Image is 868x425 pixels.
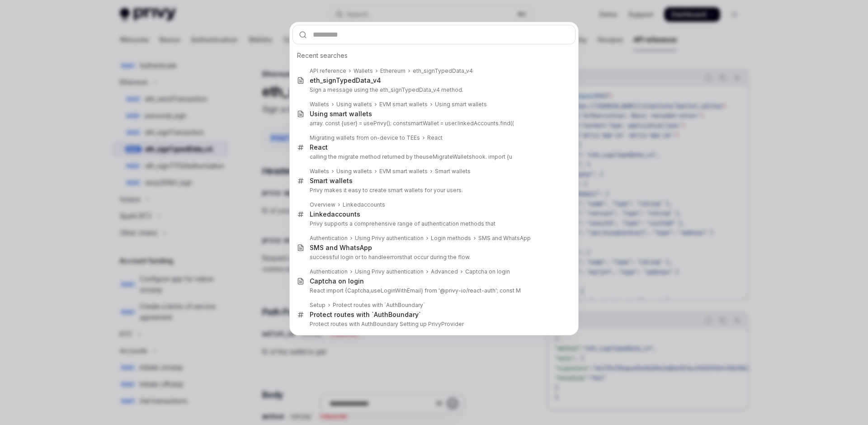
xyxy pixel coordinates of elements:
[431,235,471,242] div: Login methods
[333,302,425,309] div: Protect routes with ` y`
[310,143,328,151] div: React
[343,201,361,208] b: Linked
[310,187,557,194] p: Privy makes it easy to create smart wallets for your users.
[427,134,443,142] div: React
[310,268,348,275] div: Authentication
[379,168,428,175] div: EVM smart wallets
[310,177,353,185] div: ets
[413,67,473,75] div: eth_signTypedData_v4
[310,120,557,127] p: array. const {user} = usePrivy(); const et = user.linkedAccounts.find((
[371,287,421,294] b: useLoginWithEmail
[435,168,471,175] div: Smart wallets
[310,101,329,108] div: Wallets
[310,244,372,252] div: SMS and WhatsApp
[310,76,381,84] b: eth_signTypedData_v4
[310,311,421,319] div: Protect routes with ` y`
[387,254,402,260] b: errors
[465,268,510,275] div: Captcha on login
[478,235,531,242] div: SMS and WhatsApp
[435,101,487,108] div: Using smart wallets
[355,268,424,275] div: Using Privy authentication
[310,302,325,309] div: Setup
[310,153,557,161] p: calling the migrate method returned by the hook. import {u
[310,168,329,175] div: Wallets
[310,201,335,208] div: Overview
[423,153,472,160] b: useMigrateWallets
[310,177,343,184] b: Smart wall
[310,220,557,227] p: Privy supports a comprehensive range of authentication methods that
[310,86,557,94] p: Sign a message using the eth_signTypedData_v4 method.
[380,67,406,75] div: Ethereum
[310,67,346,75] div: API reference
[310,210,360,218] div: accounts
[431,268,458,275] div: Advanced
[310,210,331,218] b: Linked
[310,287,557,294] p: React import {Captcha, } from '@privy-io/react-auth'; const M
[379,101,428,108] div: EVM smart wallets
[336,101,372,108] div: Using wallets
[310,110,372,118] div: Using smart wallets
[310,321,557,328] p: Protect routes with AuthBoundary Setting up PrivyProvider
[336,168,372,175] div: Using wallets
[310,277,364,285] div: Captcha on login
[310,235,348,242] div: Authentication
[354,67,373,75] div: Wallets
[408,120,434,127] b: smartWall
[297,51,348,60] span: Recent searches
[343,201,385,208] div: accounts
[310,254,557,261] p: successful login or to handle that occur during the flow.
[386,302,420,308] b: AuthBoundar
[355,235,424,242] div: Using Privy authentication
[310,134,420,142] div: Migrating wallets from on-device to TEEs
[374,311,415,318] b: AuthBoundar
